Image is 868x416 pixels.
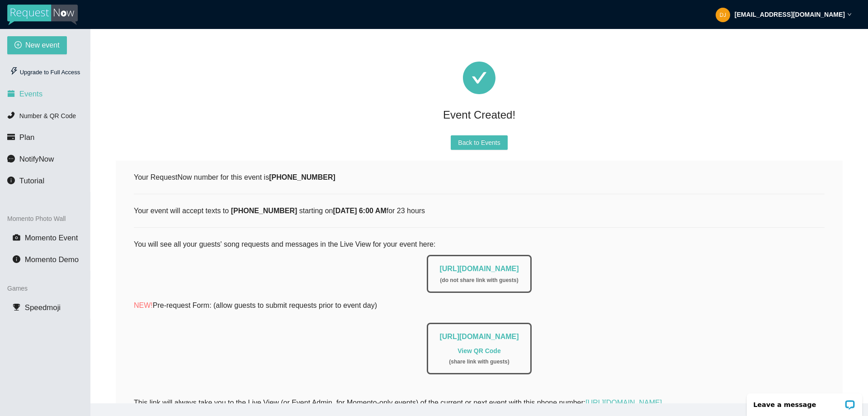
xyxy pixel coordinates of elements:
[25,234,78,242] span: Momento Event
[7,133,15,141] span: credit-card
[134,300,825,311] p: Pre-request Form: (allow guests to submit requests prior to event day)
[7,36,67,54] button: plus-circleNew event
[134,301,153,309] span: NEW!
[7,111,15,119] span: phone
[25,255,79,264] span: Momento Demo
[134,173,335,181] span: Your RequestNow number for this event is
[458,347,500,354] a: View QR Code
[116,105,843,124] div: Event Created!
[333,207,386,215] b: [DATE] 6:00 AM
[585,399,662,406] a: [URL][DOMAIN_NAME]
[10,67,18,75] span: thunderbolt
[19,133,35,142] span: Plan
[7,63,83,81] div: Upgrade to Full Access
[231,207,297,215] b: [PHONE_NUMBER]
[13,303,20,311] span: trophy
[19,177,44,185] span: Tutorial
[19,90,42,98] span: Events
[458,138,500,148] span: Back to Events
[134,239,825,385] div: You will see all your guests' song requests and messages in the Live View for your event here:
[439,276,519,285] div: ( do not share link with guests )
[7,155,15,163] span: message
[847,12,852,17] span: down
[7,5,78,25] img: RequestNow
[7,177,15,184] span: info-circle
[463,62,495,94] span: check-circle
[7,90,15,97] span: calendar
[19,155,54,163] span: NotifyNow
[451,135,507,150] button: Back to Events
[716,8,730,22] img: 58af1a5340717f453292e02ea9ebbb51
[134,397,825,408] div: This link will always take you to the Live View (or Event Admin, for Momento-only events) of the ...
[269,173,335,181] b: [PHONE_NUMBER]
[25,303,61,312] span: Speedmoji
[19,112,76,120] span: Number & QR Code
[439,358,519,366] div: ( share link with guests )
[439,265,519,273] a: [URL][DOMAIN_NAME]
[25,39,60,51] span: New event
[134,205,825,216] div: Your event will accept texts to starting on for 23 hours
[735,11,845,18] strong: [EMAIL_ADDRESS][DOMAIN_NAME]
[439,333,519,340] a: [URL][DOMAIN_NAME]
[13,255,20,263] span: info-circle
[741,387,868,416] iframe: LiveChat chat widget
[14,41,22,50] span: plus-circle
[13,234,20,241] span: camera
